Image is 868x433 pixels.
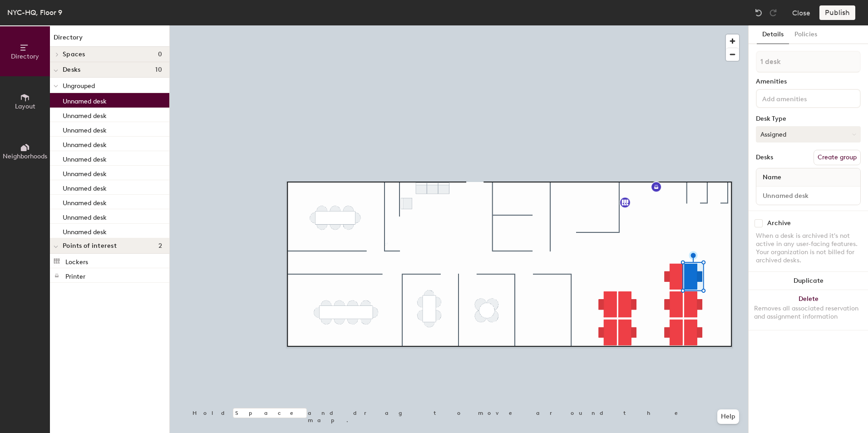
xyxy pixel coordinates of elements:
[63,182,107,192] p: Unnamed desk
[63,124,107,134] p: Unnamed desk
[7,7,62,18] div: NYC-HQ, Floor 9
[769,8,778,17] img: Redo
[756,115,861,123] div: Desk Type
[814,150,861,165] button: Create group
[63,197,107,207] p: Unnamed desk
[63,66,80,74] span: Desks
[758,169,786,186] span: Name
[63,82,95,90] span: Ungrouped
[756,126,861,143] button: Assigned
[65,256,88,266] p: Lockers
[767,220,791,227] div: Archive
[65,270,85,280] p: Printer
[63,109,107,120] p: Unnamed desk
[749,290,868,330] button: DeleteRemoves all associated reservation and assignment information
[155,66,162,74] span: 10
[11,53,39,60] span: Directory
[760,93,842,103] input: Add amenities
[63,226,107,236] p: Unnamed desk
[758,189,858,202] input: Unnamed desk
[15,103,35,110] span: Layout
[789,25,823,44] button: Policies
[63,211,107,221] p: Unnamed desk
[756,232,861,265] div: When a desk is archived it's not active in any user-facing features. Your organization is not bil...
[158,51,162,58] span: 0
[50,33,169,47] h1: Directory
[749,272,868,290] button: Duplicate
[3,153,47,160] span: Neighborhoods
[158,242,162,250] span: 2
[792,5,810,20] button: Close
[63,138,107,149] p: Unnamed desk
[754,8,763,17] img: Undo
[63,242,117,250] span: Points of interest
[63,51,85,58] span: Spaces
[717,409,739,424] button: Help
[756,78,861,85] div: Amenities
[63,167,107,178] p: Unnamed desk
[756,154,773,161] div: Desks
[63,153,107,163] p: Unnamed desk
[63,95,107,105] p: Unnamed desk
[754,305,863,321] div: Removes all associated reservation and assignment information
[757,25,789,44] button: Details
